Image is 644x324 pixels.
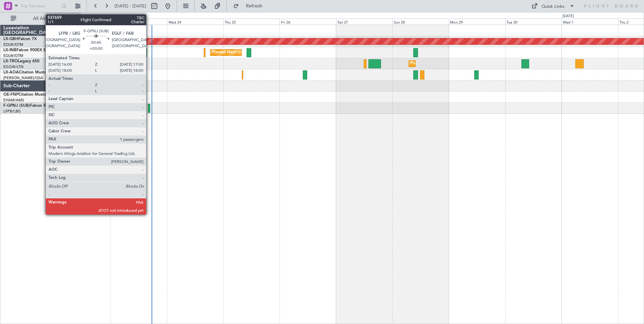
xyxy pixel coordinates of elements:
[3,70,52,74] a: LX-AOACitation Mustang
[3,48,57,52] a: LX-INBFalcon 900EX EASy II
[115,3,146,9] span: [DATE] - [DATE]
[3,98,24,103] a: EHAM/AMS
[3,75,43,80] a: [PERSON_NAME]/QSA
[562,13,574,19] div: [DATE]
[505,19,561,25] div: Tue 30
[3,37,37,41] a: LX-GBHFalcon 7X
[21,1,59,11] input: Trip Number
[411,59,517,69] div: Planned Maint [GEOGRAPHIC_DATA] ([GEOGRAPHIC_DATA])
[3,37,18,41] span: LX-GBH
[449,19,505,25] div: Mon 29
[280,19,336,25] div: Fri 26
[3,104,56,108] a: F-GPNJ (SUB)Falcon 900EX
[3,48,17,52] span: LX-INB
[3,93,51,97] a: OE-FNPCitation Mustang
[230,1,270,11] button: Refresh
[212,47,318,58] div: Planned Maint [GEOGRAPHIC_DATA] ([GEOGRAPHIC_DATA])
[3,93,19,97] span: OE-FNP
[3,64,24,69] a: EGGW/LTN
[3,109,21,114] a: LFPB/LBG
[3,70,19,74] span: LX-AOA
[240,4,268,8] span: Refresh
[18,16,71,21] span: All Aircraft
[54,19,110,25] div: Mon 22
[542,3,565,10] div: Quick Links
[167,19,223,25] div: Wed 24
[528,1,578,11] button: Quick Links
[3,59,39,63] a: LX-TROLegacy 650
[3,59,18,63] span: LX-TRO
[392,19,449,25] div: Sun 28
[223,19,280,25] div: Thu 25
[3,53,23,58] a: EDLW/DTM
[3,42,23,47] a: EDLW/DTM
[3,104,30,108] span: F-GPNJ (SUB)
[561,19,618,25] div: Wed 1
[336,19,392,25] div: Sat 27
[82,13,93,19] div: [DATE]
[7,13,73,24] button: All Aircraft
[110,19,167,25] div: Tue 23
